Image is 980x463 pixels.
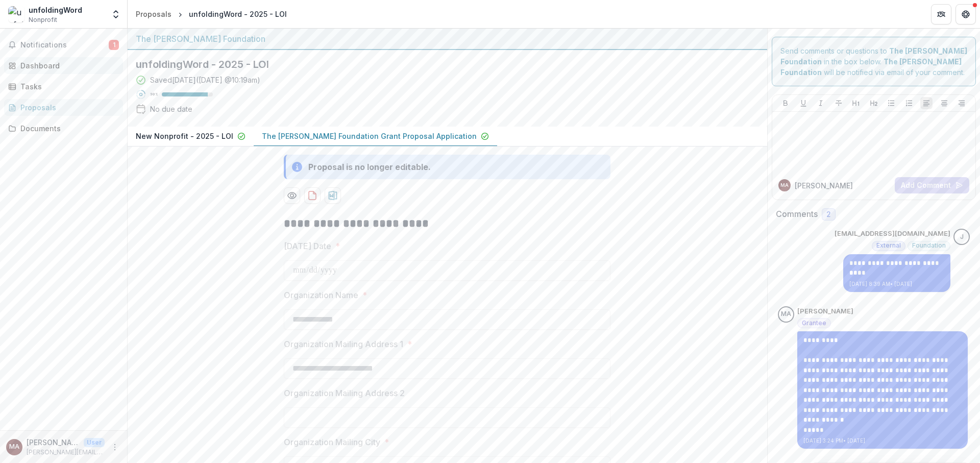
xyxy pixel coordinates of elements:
[960,234,964,240] div: jcline@bolickfoundation.org
[876,242,901,249] span: External
[4,37,123,53] button: Notifications1
[832,97,845,109] button: Strike
[27,448,105,457] p: [PERSON_NAME][EMAIL_ADDRESS][PERSON_NAME][DOMAIN_NAME]
[802,320,826,327] span: Grantee
[772,37,976,86] div: Send comments or questions to in the box below. will be notified via email of your comment.
[284,289,358,301] p: Organization Name
[284,387,405,399] p: Organization Mailing Address 2
[797,97,810,109] button: Underline
[4,78,123,95] a: Tasks
[284,187,300,204] button: Preview 32cfcd9a-8b2c-427e-b463-448a9d177fe3-1.pdf
[132,7,176,21] a: Proposals
[826,210,831,219] span: 2
[304,187,321,204] button: download-proposal
[903,97,915,109] button: Ordered List
[938,97,950,109] button: Align Center
[4,120,123,137] a: Documents
[109,40,119,50] span: 1
[849,280,944,288] p: [DATE] 8:39 AM • [DATE]
[84,438,105,447] p: User
[780,183,789,188] div: Maria Abraham
[895,177,969,193] button: Add Comment
[262,131,477,141] p: The [PERSON_NAME] Foundation Grant Proposal Application
[20,81,115,92] div: Tasks
[797,306,853,316] p: [PERSON_NAME]
[20,123,115,134] div: Documents
[20,102,115,113] div: Proposals
[284,240,331,252] p: [DATE] Date
[189,9,287,19] div: unfoldingWord - 2025 - LOI
[795,180,853,191] p: [PERSON_NAME]
[29,15,57,25] span: Nonprofit
[9,444,19,450] div: Maria Abraham
[29,5,82,15] div: unfoldingWord
[868,97,880,109] button: Heading 2
[136,9,171,19] div: Proposals
[27,437,80,448] p: [PERSON_NAME]
[284,338,403,350] p: Organization Mailing Address 1
[136,58,743,70] h2: unfoldingWord - 2025 - LOI
[4,99,123,116] a: Proposals
[776,209,818,219] h2: Comments
[920,97,933,109] button: Align Left
[284,436,380,448] p: Organization Mailing City
[912,242,946,249] span: Foundation
[779,97,792,109] button: Bold
[109,4,123,25] button: Open entity switcher
[308,161,431,173] div: Proposal is no longer editable.
[132,7,291,21] nav: breadcrumb
[136,33,759,45] div: The [PERSON_NAME] Foundation
[815,97,827,109] button: Italicize
[885,97,897,109] button: Bullet List
[955,97,968,109] button: Align Right
[8,6,24,22] img: unfoldingWord
[109,441,121,453] button: More
[4,57,123,74] a: Dashboard
[803,437,962,445] p: [DATE] 3:24 PM • [DATE]
[781,311,791,318] div: Maria Abraham
[325,187,341,204] button: download-proposal
[20,41,109,50] span: Notifications
[955,4,976,25] button: Get Help
[931,4,951,25] button: Partners
[835,229,950,239] p: [EMAIL_ADDRESS][DOMAIN_NAME]
[850,97,862,109] button: Heading 1
[20,60,115,71] div: Dashboard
